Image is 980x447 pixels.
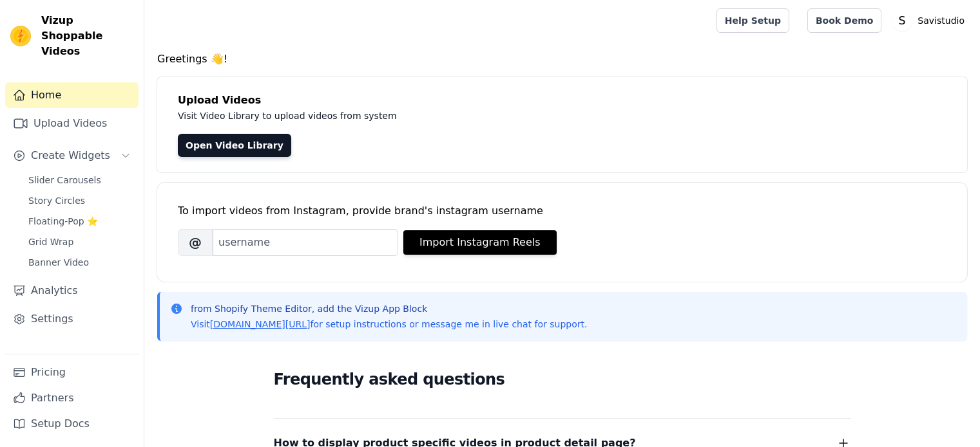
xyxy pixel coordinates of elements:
a: Setup Docs [5,411,139,437]
p: from Shopify Theme Editor, add the Vizup App Block [191,302,587,315]
span: Vizup Shoppable Videos [41,13,133,59]
a: Grid Wrap [21,233,139,251]
p: Visit Video Library to upload videos from system [178,108,755,123]
a: Analytics [5,278,139,304]
span: @ [178,229,213,256]
p: Savistudio [912,9,970,32]
h4: Greetings 👋! [157,51,967,67]
a: Settings [5,306,139,332]
img: Vizup [10,26,31,46]
a: Partners [5,385,139,411]
a: Pricing [5,360,139,385]
span: Grid Wrap [28,235,73,248]
a: [DOMAIN_NAME][URL] [210,319,311,329]
input: username [213,229,398,256]
button: Import Instagram Reels [403,230,557,255]
a: Story Circles [21,192,139,210]
span: Slider Carousels [28,174,101,187]
p: Visit for setup instructions or message me in live chat for support. [191,318,587,331]
span: Banner Video [28,256,89,269]
span: Floating-Pop ⭐ [28,215,98,228]
a: Help Setup [716,8,789,33]
a: Floating-Pop ⭐ [21,212,139,230]
button: S Savistudio [892,9,970,32]
div: To import videos from Instagram, provide brand's instagram username [178,203,946,219]
button: Create Widgets [5,143,139,169]
a: Book Demo [807,8,881,33]
a: Upload Videos [5,111,139,136]
span: Create Widgets [31,148,110,163]
a: Open Video Library [178,134,291,157]
a: Home [5,82,139,108]
a: Slider Carousels [21,171,139,189]
h2: Frequently asked questions [274,367,851,392]
text: S [899,14,906,27]
span: Story Circles [28,194,85,207]
a: Banner Video [21,253,139,271]
h4: Upload Videos [178,93,946,108]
